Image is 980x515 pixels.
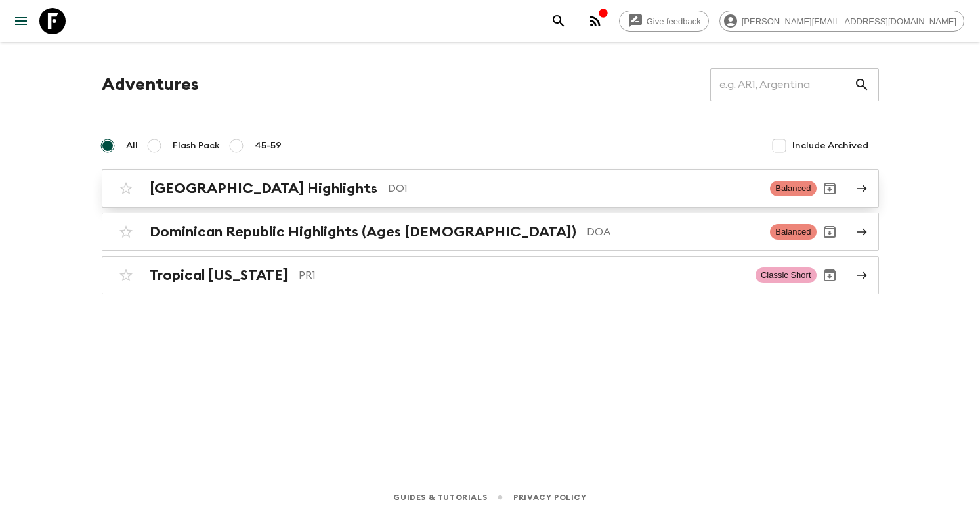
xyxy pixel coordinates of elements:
button: menu [8,8,34,34]
h2: [GEOGRAPHIC_DATA] Highlights [150,180,377,197]
h2: Dominican Republic Highlights (Ages [DEMOGRAPHIC_DATA]) [150,223,576,240]
span: Give feedback [639,16,708,26]
a: Give feedback [619,11,709,32]
p: PR1 [299,267,745,283]
button: search adventures [545,8,572,34]
h2: Tropical [US_STATE] [150,267,288,284]
span: Balanced [770,224,816,240]
span: All [126,139,138,152]
p: DOA [587,224,760,240]
input: e.g. AR1, Argentina [710,66,854,103]
span: Include Archived [792,139,868,152]
a: Privacy Policy [513,490,586,504]
button: Archive [817,219,843,245]
button: Archive [817,175,843,202]
span: Classic Short [756,267,817,283]
button: Archive [817,262,843,288]
a: [GEOGRAPHIC_DATA] HighlightsDO1BalancedArchive [102,169,879,208]
a: Dominican Republic Highlights (Ages [DEMOGRAPHIC_DATA])DOABalancedArchive [102,213,879,251]
span: Balanced [770,181,816,196]
h1: Adventures [102,72,199,98]
p: DO1 [388,181,760,196]
div: [PERSON_NAME][EMAIL_ADDRESS][DOMAIN_NAME] [719,11,964,32]
span: [PERSON_NAME][EMAIL_ADDRESS][DOMAIN_NAME] [735,16,964,26]
a: Guides & Tutorials [393,490,487,504]
a: Tropical [US_STATE]PR1Classic ShortArchive [102,256,879,294]
span: Flash Pack [173,139,220,152]
span: 45-59 [255,139,282,152]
